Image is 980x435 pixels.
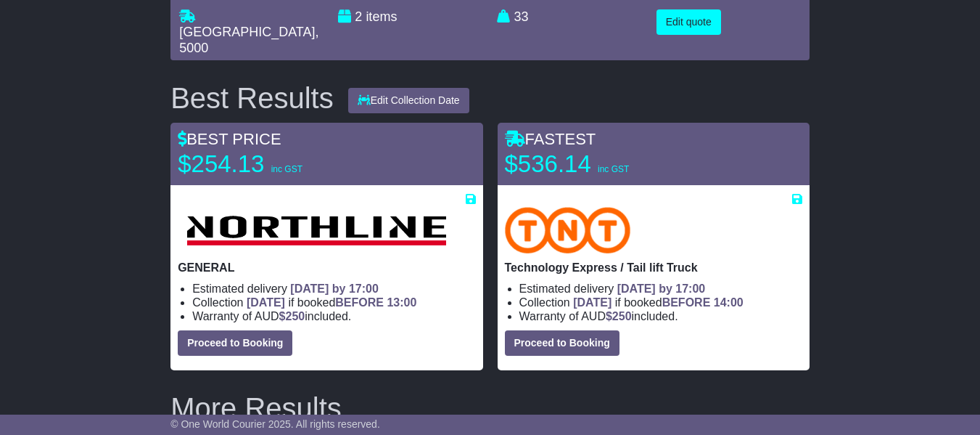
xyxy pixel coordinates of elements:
[505,207,631,253] img: TNT Domestic: Technology Express / Tail lift Truck
[714,296,744,309] span: 14:00
[192,296,475,309] li: Collection
[519,282,802,296] li: Estimated delivery
[519,296,802,309] li: Collection
[170,392,810,424] h2: More Results
[178,261,475,275] p: GENERAL
[247,296,416,309] span: if booked
[178,330,292,356] button: Proceed to Booking
[179,25,318,55] span: , 5000
[387,296,416,309] span: 13:00
[505,150,686,179] p: $536.14
[192,282,475,296] li: Estimated delivery
[355,9,362,24] span: 2
[348,88,469,113] button: Edit Collection Date
[247,296,285,309] span: [DATE]
[178,150,359,179] p: $254.13
[286,310,305,322] span: 250
[514,9,529,24] span: 33
[662,296,711,309] span: BEFORE
[178,207,454,253] img: Northline Distribution: GENERAL
[271,164,302,174] span: inc GST
[170,418,380,430] span: © One World Courier 2025. All rights reserved.
[279,310,305,322] span: $
[617,282,706,295] span: [DATE] by 17:00
[505,261,802,275] p: Technology Express / Tail lift Truck
[606,310,632,322] span: $
[656,9,721,35] button: Edit quote
[163,82,341,114] div: Best Results
[366,9,397,24] span: items
[178,130,281,148] span: BEST PRICE
[573,296,743,309] span: if booked
[179,25,315,39] span: [GEOGRAPHIC_DATA]
[192,309,475,323] li: Warranty of AUD included.
[519,309,802,323] li: Warranty of AUD included.
[573,296,612,309] span: [DATE]
[505,330,619,356] button: Proceed to Booking
[335,296,384,309] span: BEFORE
[612,310,632,322] span: 250
[598,164,629,174] span: inc GST
[505,130,596,148] span: FASTEST
[290,282,379,295] span: [DATE] by 17:00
